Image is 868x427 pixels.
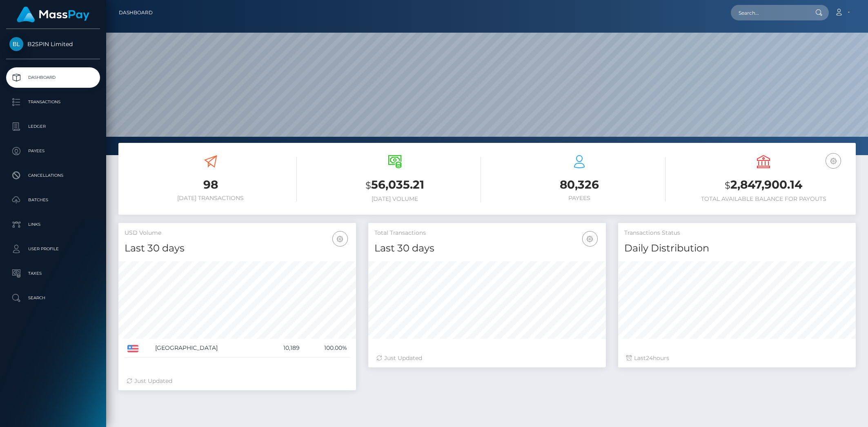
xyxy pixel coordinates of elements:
a: Transactions [6,92,100,112]
a: Payees [6,141,100,161]
span: 24 [646,354,653,362]
img: MassPay Logo [17,7,89,22]
p: User Profile [9,243,97,255]
h3: 2,847,900.14 [678,177,850,193]
td: 10,189 [266,339,303,358]
h3: 56,035.21 [309,177,481,193]
p: Batches [9,194,97,206]
p: Links [9,218,97,231]
div: Just Updated [127,377,348,385]
p: Payees [9,145,97,157]
a: Ledger [6,116,100,137]
a: Links [6,214,100,235]
h4: Last 30 days [125,241,350,256]
p: Search [9,292,97,304]
h5: Transactions Status [624,229,850,237]
a: Dashboard [6,67,100,88]
p: Ledger [9,120,97,133]
div: Just Updated [376,354,598,363]
h4: Last 30 days [374,241,600,256]
p: Taxes [9,267,97,280]
h6: Total Available Balance for Payouts [678,196,850,202]
input: Search... [731,5,808,20]
h6: [DATE] Volume [309,196,481,202]
h5: Total Transactions [374,229,600,237]
td: 100.00% [303,339,350,358]
a: Taxes [6,263,100,284]
h3: 80,326 [493,177,665,193]
h6: [DATE] Transactions [125,195,297,202]
td: [GEOGRAPHIC_DATA] [152,339,266,358]
a: Batches [6,190,100,210]
a: User Profile [6,239,100,259]
img: US.png [127,345,138,352]
small: $ [725,180,730,191]
small: $ [365,180,371,191]
a: Dashboard [119,4,153,21]
img: B2SPIN Limited [9,37,23,51]
h5: USD Volume [125,229,350,237]
h3: 98 [125,177,297,193]
p: Dashboard [9,71,97,84]
a: Cancellations [6,165,100,186]
h6: Payees [493,195,665,202]
div: Last hours [626,354,848,363]
span: B2SPIN Limited [6,40,100,48]
p: Transactions [9,96,97,108]
p: Cancellations [9,169,97,182]
a: Search [6,288,100,308]
h4: Daily Distribution [624,241,850,256]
